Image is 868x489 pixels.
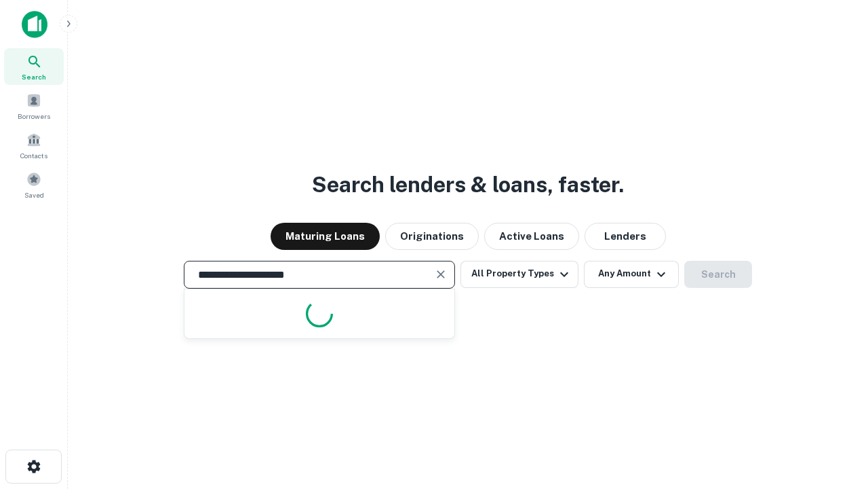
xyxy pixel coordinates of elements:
[22,71,46,82] span: Search
[385,223,479,250] button: Originations
[4,48,64,85] a: Search
[484,223,579,250] button: Active Loans
[4,166,64,203] a: Saved
[584,261,679,288] button: Any Amount
[312,168,624,201] h3: Search lenders & loans, faster.
[18,111,50,122] span: Borrowers
[4,127,64,164] a: Contacts
[22,11,47,38] img: capitalize-icon.png
[585,223,666,250] button: Lenders
[20,150,47,161] span: Contacts
[800,380,868,446] iframe: Chat Widget
[4,88,64,124] a: Borrowers
[24,189,44,200] span: Saved
[431,265,450,284] button: Clear
[460,261,578,288] button: All Property Types
[271,223,380,250] button: Maturing Loans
